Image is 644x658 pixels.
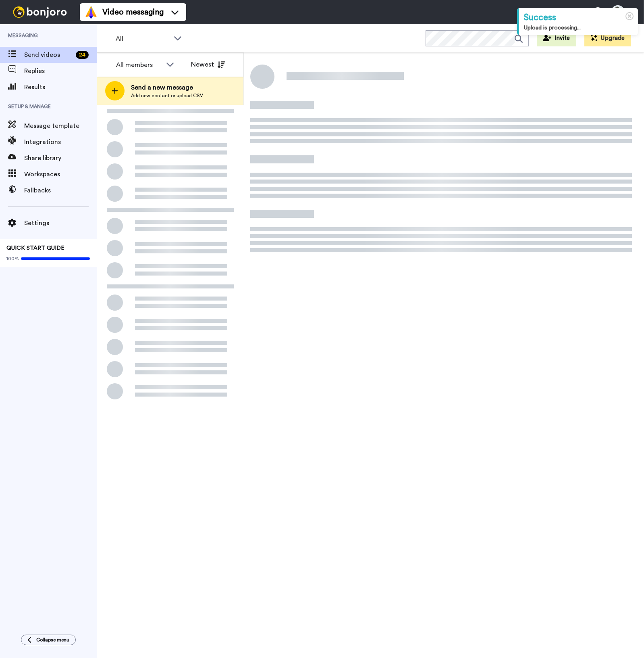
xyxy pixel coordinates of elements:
[21,635,76,645] button: Collapse menu
[131,92,203,99] span: Add new contact or upload CSV
[6,245,64,251] span: QUICK START GUIDE
[24,218,97,228] span: Settings
[524,24,633,32] div: Upload is processing...
[24,121,97,131] span: Message template
[131,83,203,92] span: Send a new message
[24,66,97,76] span: Replies
[24,50,73,60] span: Send videos
[24,82,97,92] span: Results
[10,6,70,18] img: bj-logo-header-white.svg
[102,6,164,18] span: Video messaging
[116,60,162,70] div: All members
[24,186,97,195] span: Fallbacks
[36,637,69,643] span: Collapse menu
[116,34,170,44] span: All
[6,255,19,262] span: 100%
[85,6,98,19] img: vm-color.svg
[24,153,97,163] span: Share library
[185,56,231,73] button: Newest
[584,30,631,46] button: Upgrade
[76,51,89,59] div: 24
[524,11,633,24] div: Success
[24,137,97,147] span: Integrations
[24,169,97,179] span: Workspaces
[537,30,576,46] button: Invite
